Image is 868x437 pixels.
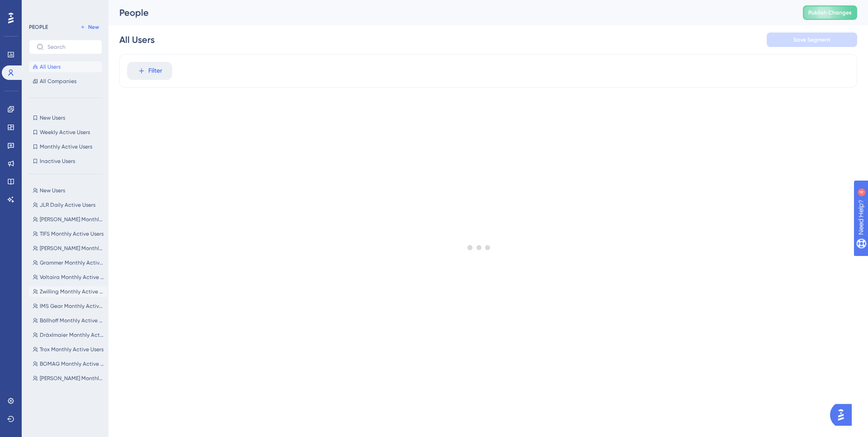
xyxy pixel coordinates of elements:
[40,317,104,324] span: Böllhoff Monthly Active Users
[40,63,61,70] span: All Users
[88,23,99,31] span: New
[29,76,102,87] button: All Companies
[40,360,104,367] span: BOMAG Monthly Active Users
[29,61,102,72] button: All Users
[29,228,108,239] button: TIFS Monthly Active Users
[77,22,102,33] button: New
[40,302,104,310] span: IMS Gear Monthly Active Users
[119,33,155,46] div: All Users
[40,216,104,223] span: [PERSON_NAME] Monthly Active Users
[29,373,108,384] button: [PERSON_NAME] Monthly Active Users
[29,257,108,268] button: Grammer Monthly Active Users
[40,143,92,150] span: Monthly Active Users
[29,185,108,196] button: New Users
[29,344,108,355] button: Trox Monthly Active Users
[29,315,108,326] button: Böllhoff Monthly Active Users
[40,201,95,209] span: JLR Daily Active Users
[40,288,104,295] span: Zwilling Monthly Active Users
[767,33,857,47] button: Save Segment
[29,301,108,311] button: IMS Gear Monthly Active Users
[29,214,108,225] button: [PERSON_NAME] Monthly Active Users
[40,245,104,252] span: [PERSON_NAME] Monthly Active Users
[29,200,108,210] button: JLR Daily Active Users
[40,346,104,353] span: Trox Monthly Active Users
[29,127,102,138] button: Weekly Active Users
[63,5,66,12] div: 4
[29,141,102,152] button: Monthly Active Users
[808,9,852,16] span: Publish Changes
[119,6,780,19] div: People
[29,358,108,369] button: BOMAG Monthly Active Users
[793,36,830,43] span: Save Segment
[29,243,108,254] button: [PERSON_NAME] Monthly Active Users
[29,272,108,283] button: Voltaira Monthly Active Users
[29,112,102,123] button: New Users
[40,129,90,136] span: Weekly Active Users
[47,44,94,50] input: Search
[40,158,75,165] span: Inactive Users
[21,2,57,13] span: Need Help?
[29,286,108,297] button: Zwilling Monthly Active Users
[40,375,104,382] span: [PERSON_NAME] Monthly Active Users
[40,187,65,194] span: New Users
[830,401,857,428] iframe: UserGuiding AI Assistant Launcher
[29,156,102,167] button: Inactive Users
[40,331,104,339] span: Dräxlmaier Monthly Active Users
[40,78,76,85] span: All Companies
[40,230,104,237] span: TIFS Monthly Active Users
[29,23,48,31] div: PEOPLE
[29,330,108,340] button: Dräxlmaier Monthly Active Users
[40,274,104,281] span: Voltaira Monthly Active Users
[40,259,104,266] span: Grammer Monthly Active Users
[803,5,857,20] button: Publish Changes
[40,114,65,121] span: New Users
